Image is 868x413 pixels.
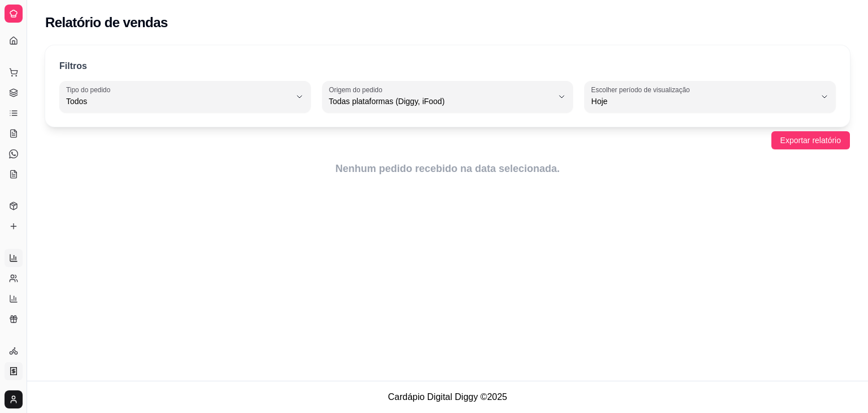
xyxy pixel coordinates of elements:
[329,85,386,94] label: Origem do pedido
[591,96,815,107] span: Hoje
[322,81,574,113] button: Origem do pedidoTodas plataformas (Diggy, iFood)
[591,85,693,94] label: Escolher período de visualização
[45,14,168,32] h2: Relatório de vendas
[27,381,868,413] footer: Cardápio Digital Diggy © 2025
[329,96,553,107] span: Todas plataformas (Diggy, iFood)
[771,131,850,149] button: Exportar relatório
[45,161,850,177] article: Nenhum pedido recebido na data selecionada.
[584,81,836,113] button: Escolher período de visualizaçãoHoje
[780,134,841,147] span: Exportar relatório
[66,85,114,94] label: Tipo do pedido
[59,81,311,113] button: Tipo do pedidoTodos
[59,59,87,73] p: Filtros
[66,96,290,107] span: Todos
